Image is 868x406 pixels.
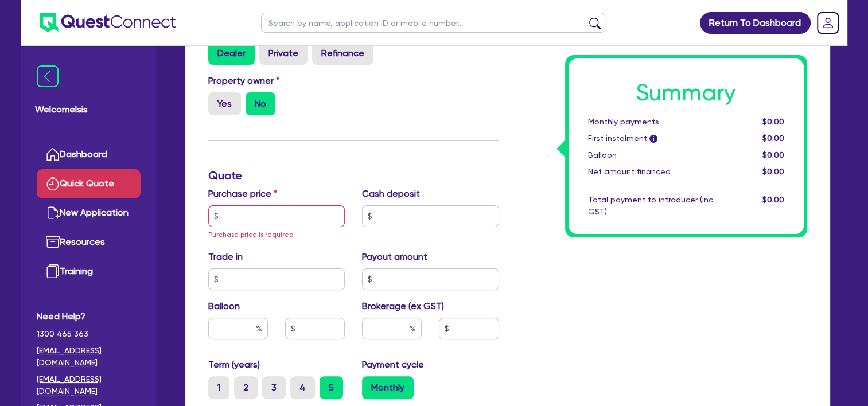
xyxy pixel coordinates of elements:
label: Private [259,42,308,65]
label: Dealer [208,42,255,65]
label: Yes [208,92,241,115]
div: Balloon [579,149,722,161]
h3: Quote [208,169,499,182]
span: Purchase price is required [208,231,294,239]
img: quest-connect-logo-blue [40,13,176,32]
span: i [649,135,657,143]
span: $0.00 [762,195,784,204]
img: new-application [46,206,60,220]
div: Monthly payments [579,116,722,128]
div: First instalment [579,132,722,145]
input: Search by name, application ID or mobile number... [261,13,605,33]
a: Training [37,257,141,286]
label: 5 [320,376,343,399]
a: Quick Quote [37,169,141,198]
div: Total payment to introducer (inc GST) [579,194,722,218]
label: Property owner [208,74,279,88]
a: Return To Dashboard [700,12,811,34]
a: Resources [37,228,141,257]
label: Purchase price [208,187,277,201]
span: 1300 465 363 [37,328,141,340]
label: 3 [262,376,286,399]
span: $0.00 [762,134,784,143]
a: Dropdown toggle [813,8,843,38]
label: Payout amount [362,250,427,264]
span: $0.00 [762,167,784,176]
span: $0.00 [762,150,784,159]
label: Balloon [208,299,240,313]
label: Term (years) [208,358,260,372]
h1: Summary [588,79,784,107]
label: Payment cycle [362,358,424,372]
label: Trade in [208,250,243,264]
img: quick-quote [46,177,60,190]
a: [EMAIL_ADDRESS][DOMAIN_NAME] [37,373,141,397]
img: training [46,264,60,278]
label: Cash deposit [362,187,420,201]
a: New Application [37,198,141,228]
label: Monthly [362,376,414,399]
span: $0.00 [762,117,784,126]
label: 1 [208,376,229,399]
label: 4 [290,376,315,399]
span: Welcome Isis [35,103,142,116]
label: Brokerage (ex GST) [362,299,444,313]
span: Need Help? [37,310,141,323]
a: [EMAIL_ADDRESS][DOMAIN_NAME] [37,345,141,369]
label: Refinance [312,42,373,65]
img: icon-menu-close [37,65,59,87]
label: No [246,92,275,115]
img: resources [46,235,60,249]
a: Dashboard [37,140,141,169]
label: 2 [234,376,258,399]
div: Net amount financed [579,166,722,178]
